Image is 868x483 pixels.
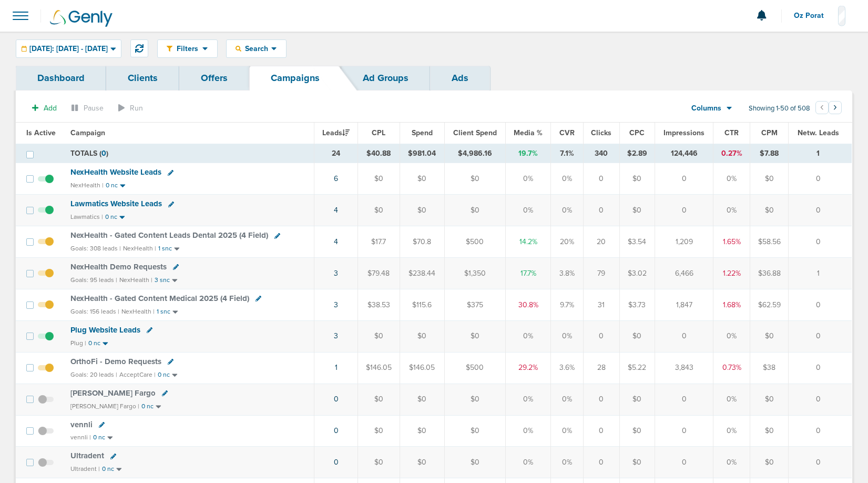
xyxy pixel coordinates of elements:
td: 0% [551,320,583,352]
td: 0% [551,447,583,478]
td: $62.59 [750,289,789,320]
td: 0 [583,384,619,415]
td: 0 [789,447,852,478]
td: 1 [789,144,852,163]
small: NexHealth | [119,276,152,284]
span: Add [44,104,57,113]
span: Lawmatics Website Leads [70,199,162,208]
small: NexHealth | [121,308,155,315]
td: $0 [750,320,789,352]
span: CPC [629,128,645,137]
td: $17.7 [358,226,400,258]
a: 4 [334,206,338,215]
span: Spend [412,128,433,137]
td: $38 [750,352,789,384]
td: $79.48 [358,258,400,289]
td: 20 [583,226,619,258]
td: $115.6 [400,289,444,320]
a: Ads [430,66,490,90]
td: $0 [750,447,789,478]
small: 0 nc [106,182,118,189]
td: 0 [583,163,619,195]
td: 0 [789,352,852,384]
span: Search [241,44,271,53]
td: 0 [655,384,713,415]
td: $0 [400,415,444,447]
td: 0 [583,195,619,226]
small: Plug | [70,339,86,347]
span: NexHealth Website Leads [70,167,161,177]
td: 0 [789,289,852,320]
td: 0% [551,415,583,447]
td: 0% [506,415,551,447]
span: CPL [372,128,385,137]
td: $0 [444,415,505,447]
td: 0% [506,320,551,352]
span: vennli [70,420,93,429]
span: Columns [691,103,721,114]
span: CTR [724,128,739,137]
small: 0 nc [93,434,105,441]
small: Goals: 95 leads | [70,276,117,284]
td: 0% [506,384,551,415]
a: 1 [335,363,338,372]
small: 0 nc [88,339,100,347]
td: 0% [551,163,583,195]
td: $0 [619,320,655,352]
td: 24 [314,144,358,163]
td: 19.7% [506,144,551,163]
a: 0 [334,426,339,435]
span: [PERSON_NAME] Fargo [70,388,156,398]
td: 1.22% [713,258,750,289]
td: 79 [583,258,619,289]
button: Go to next page [829,101,842,114]
td: $40.88 [358,144,400,163]
td: $0 [619,447,655,478]
a: 0 [334,395,339,404]
span: Netw. Leads [798,128,839,137]
td: 1.68% [713,289,750,320]
td: $3.54 [619,226,655,258]
td: $0 [619,415,655,447]
td: 14.2% [506,226,551,258]
td: $0 [750,163,789,195]
span: Impressions [663,128,704,137]
td: 0 [655,415,713,447]
td: 3.6% [551,352,583,384]
small: 0 nc [141,402,154,410]
span: Oz Porat [794,12,831,19]
small: Goals: 308 leads | [70,245,121,253]
td: $0 [400,163,444,195]
td: 1 [789,258,852,289]
td: 0% [713,195,750,226]
td: 17.7% [506,258,551,289]
span: NexHealth - Gated Content Medical 2025 (4 Field) [70,294,249,303]
a: Campaigns [249,66,341,90]
span: Client Spend [453,128,497,137]
td: 3.8% [551,258,583,289]
td: $0 [619,195,655,226]
span: Media % [514,128,543,137]
td: 0 [789,226,852,258]
td: $36.88 [750,258,789,289]
td: $375 [444,289,505,320]
td: 124,446 [655,144,713,163]
td: 0 [583,320,619,352]
td: $500 [444,352,505,384]
td: 1,847 [655,289,713,320]
td: $0 [358,384,400,415]
td: $0 [750,195,789,226]
td: $70.8 [400,226,444,258]
a: 0 [334,458,339,467]
small: Goals: 156 leads | [70,308,119,316]
td: $5.22 [619,352,655,384]
span: Showing 1-50 of 508 [749,104,810,113]
a: 6 [334,174,338,183]
td: $3.73 [619,289,655,320]
td: $0 [444,320,505,352]
td: $0 [358,447,400,478]
td: 0 [655,163,713,195]
small: 0 nc [102,465,114,473]
td: 30.8% [506,289,551,320]
td: 0 [655,195,713,226]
